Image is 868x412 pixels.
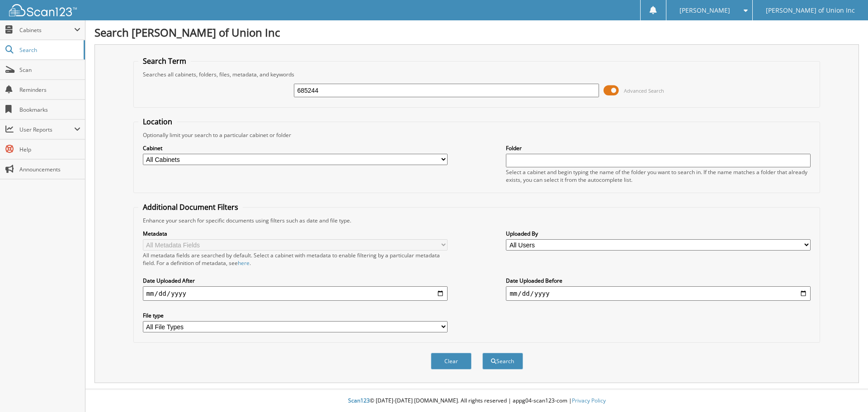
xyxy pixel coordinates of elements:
span: Announcements [19,166,80,173]
legend: Additional Document Filters [138,202,243,212]
label: Folder [506,144,811,152]
span: User Reports [19,126,74,133]
legend: Location [138,117,177,127]
label: Date Uploaded After [143,277,448,284]
span: Advanced Search [624,87,664,94]
img: scan123-logo-white.svg [9,4,77,16]
label: Metadata [143,230,448,237]
button: Search [482,353,523,369]
span: Search [19,46,79,54]
span: [PERSON_NAME] [679,8,730,13]
div: Enhance your search for specific documents using filters such as date and file type. [138,217,816,224]
legend: Search Term [138,56,191,66]
label: Date Uploaded Before [506,277,811,284]
div: © [DATE]-[DATE] [DOMAIN_NAME]. All rights reserved | appg04-scan123-com | [85,390,868,412]
a: here [238,259,250,267]
span: Scan123 [348,397,370,404]
label: Cabinet [143,144,448,152]
input: end [506,286,811,301]
button: Clear [431,353,472,369]
a: Privacy Policy [572,397,606,404]
span: Help [19,146,80,153]
div: Searches all cabinets, folders, files, metadata, and keywords [138,71,816,78]
span: [PERSON_NAME] of Union Inc [766,8,855,13]
label: File type [143,312,448,319]
span: Cabinets [19,26,74,34]
span: Reminders [19,86,80,94]
input: start [143,286,448,301]
div: Optionally limit your search to a particular cabinet or folder [138,131,816,139]
div: Select a cabinet and begin typing the name of the folder you want to search in. If the name match... [506,168,811,184]
span: Bookmarks [19,106,80,114]
span: Scan [19,66,80,74]
h1: Search [PERSON_NAME] of Union Inc [94,25,859,40]
div: All metadata fields are searched by default. Select a cabinet with metadata to enable filtering b... [143,251,448,267]
label: Uploaded By [506,230,811,237]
